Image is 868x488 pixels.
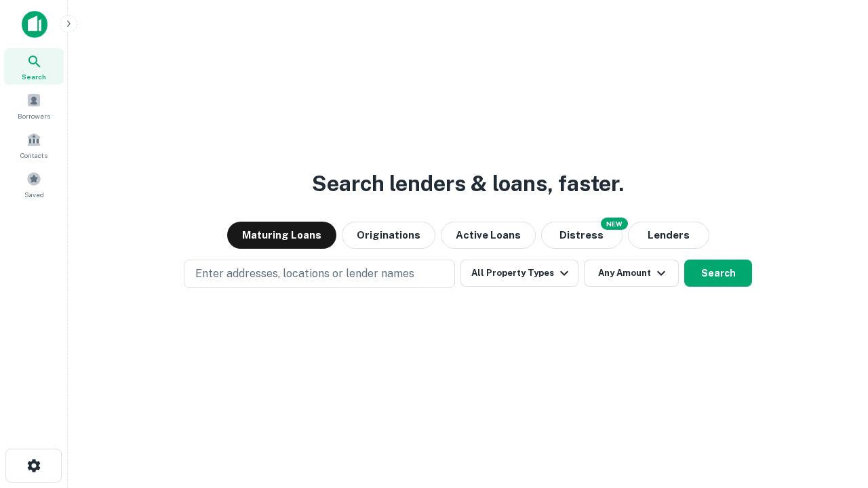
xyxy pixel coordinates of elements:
[4,48,64,85] a: Search
[684,260,752,287] button: Search
[184,260,455,288] button: Enter addresses, locations or lender names
[800,380,868,445] iframe: Chat Widget
[22,71,46,82] span: Search
[227,222,336,249] button: Maturing Loans
[18,110,50,121] span: Borrowers
[601,218,628,230] div: NEW
[4,87,64,124] a: Borrowers
[22,11,47,38] img: capitalize-icon.png
[4,166,64,203] a: Saved
[460,260,578,287] button: All Property Types
[24,189,44,200] span: Saved
[4,127,64,163] a: Contacts
[195,266,414,282] p: Enter addresses, locations or lender names
[584,260,679,287] button: Any Amount
[541,222,623,249] button: Search distressed loans with lien and other non-mortgage details.
[441,222,536,249] button: Active Loans
[342,222,435,249] button: Originations
[312,167,624,200] h3: Search lenders & loans, faster.
[628,222,709,249] button: Lenders
[20,150,47,161] span: Contacts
